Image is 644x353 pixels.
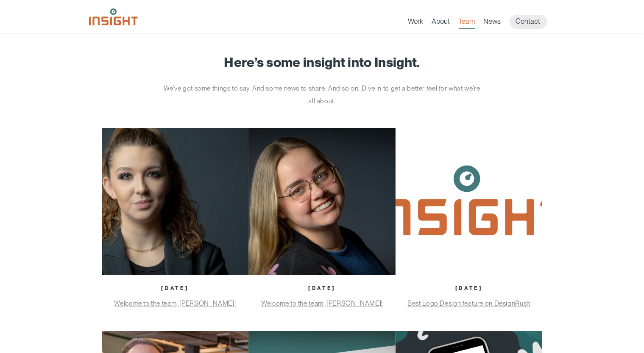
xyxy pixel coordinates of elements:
a: About [432,17,450,29]
h1: Here’s some insight into Insight. [102,55,543,69]
a: Team [459,17,475,29]
a: Contact [510,15,547,29]
p: [DATE] [259,284,385,293]
a: Best Logo Design feature on DesignRush [407,299,530,307]
a: Welcome to the team, [PERSON_NAME]! [114,299,236,307]
a: News [484,17,501,29]
p: [DATE] [112,284,238,293]
a: Welcome to the team, [PERSON_NAME]! [261,299,383,307]
a: Work [408,17,424,29]
nav: primary navigation menu [408,15,555,29]
img: Insight Marketing Design [89,8,138,25]
p: [DATE] [406,284,532,293]
p: We’ve got some things to say. And some news to share. And so on. Dive in to get a better feel for... [163,82,481,107]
